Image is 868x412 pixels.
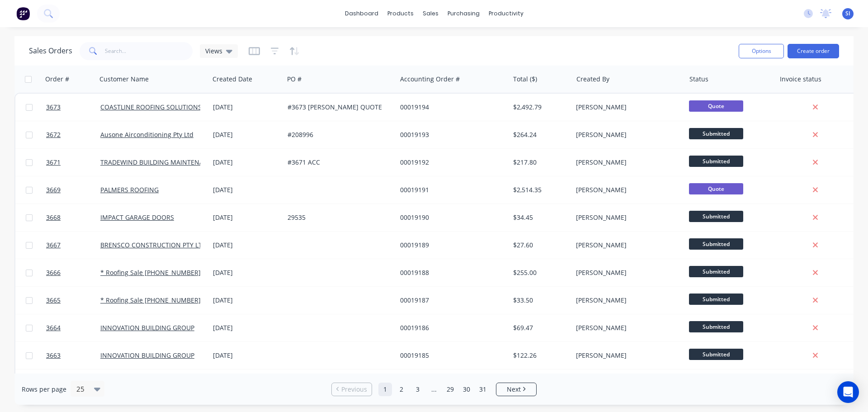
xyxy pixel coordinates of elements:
[689,183,743,194] span: Quote
[513,296,566,305] div: $33.50
[576,351,676,360] div: [PERSON_NAME]
[383,7,418,20] div: products
[400,130,500,139] div: 00019193
[288,213,388,222] div: 29535
[332,385,372,394] a: Previous page
[100,351,194,360] a: INNOVATION BUILDING GROUP
[287,75,302,84] div: PO #
[213,158,280,167] div: [DATE]
[400,213,500,222] div: 00019190
[46,241,61,250] span: 3667
[400,185,500,194] div: 00019191
[400,323,500,332] div: 00019186
[46,342,100,369] a: 3663
[513,351,566,360] div: $122.26
[689,238,743,250] span: Submitted
[689,75,708,84] div: Status
[46,94,100,121] a: 3673
[288,158,388,167] div: #3671 ACC
[576,185,676,194] div: [PERSON_NAME]
[46,213,61,222] span: 3668
[46,149,100,176] a: 3671
[45,75,69,84] div: Order #
[100,130,193,139] a: Ausone Airconditioning Pty Ltd
[341,385,367,394] span: Previous
[46,296,61,305] span: 3665
[46,121,100,148] a: 3672
[484,7,528,20] div: productivity
[46,185,61,194] span: 3669
[513,241,566,250] div: $27.60
[46,351,61,360] span: 3663
[411,383,425,396] a: Page 3
[400,158,500,167] div: 00019192
[395,383,408,396] a: Page 2
[513,75,537,84] div: Total ($)
[689,321,743,332] span: Submitted
[576,103,676,112] div: [PERSON_NAME]
[213,213,280,222] div: [DATE]
[780,75,821,84] div: Invoice status
[29,47,72,55] h1: Sales Orders
[576,296,676,305] div: [PERSON_NAME]
[427,383,441,396] a: Jump forward
[496,385,536,394] a: Next page
[100,323,194,332] a: INNOVATION BUILDING GROUP
[400,241,500,250] div: 00019189
[689,349,743,360] span: Submitted
[100,103,241,111] a: COASTLINE ROOFING SOLUTIONS PTY LIMITED
[212,75,252,84] div: Created Date
[576,158,676,167] div: [PERSON_NAME]
[46,103,61,112] span: 3673
[513,268,566,277] div: $255.00
[788,44,839,58] button: Create order
[16,7,30,20] img: Factory
[288,103,388,112] div: #3673 [PERSON_NAME] QUOTE
[576,323,676,332] div: [PERSON_NAME]
[99,75,149,84] div: Customer Name
[576,268,676,277] div: [PERSON_NAME]
[443,7,484,20] div: purchasing
[576,130,676,139] div: [PERSON_NAME]
[46,158,61,167] span: 3671
[689,128,743,139] span: Submitted
[46,232,100,259] a: 3667
[46,130,61,139] span: 3672
[105,42,193,60] input: Search...
[46,314,100,341] a: 3664
[739,44,784,58] button: Options
[443,383,457,396] a: Page 29
[689,100,743,112] span: Quote
[400,268,500,277] div: 00019188
[845,9,850,18] span: SI
[100,185,159,194] a: PALMERS ROOFING
[476,383,490,396] a: Page 31
[100,241,207,249] a: BRENSCO CONSTRUCTION PTY LTD
[46,259,100,286] a: 3666
[100,268,201,277] a: * Roofing Sale [PHONE_NUMBER]
[205,46,222,56] span: Views
[513,158,566,167] div: $217.80
[328,383,540,396] ul: Pagination
[689,211,743,222] span: Submitted
[46,323,61,332] span: 3664
[400,103,500,112] div: 00019194
[513,103,566,112] div: $2,492.79
[576,75,609,84] div: Created By
[576,213,676,222] div: [PERSON_NAME]
[460,383,473,396] a: Page 30
[288,130,388,139] div: #208996
[46,369,100,397] a: 3662
[418,7,443,20] div: sales
[513,213,566,222] div: $34.45
[213,103,280,112] div: [DATE]
[513,323,566,332] div: $69.47
[46,287,100,314] a: 3665
[213,268,280,277] div: [DATE]
[213,351,280,360] div: [DATE]
[213,323,280,332] div: [DATE]
[22,385,66,394] span: Rows per page
[513,130,566,139] div: $264.24
[100,158,216,166] a: TRADEWIND BUILDING MAINTENANCE
[513,185,566,194] div: $2,514.35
